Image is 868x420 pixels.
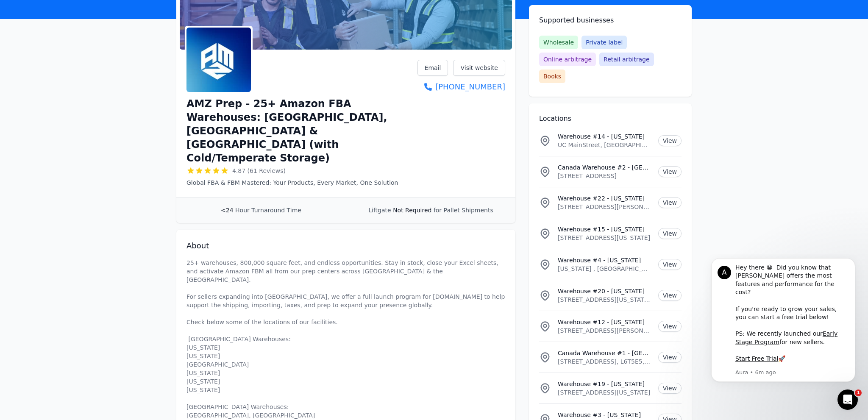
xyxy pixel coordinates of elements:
[658,321,682,332] a: View
[658,228,682,239] a: View
[558,388,651,397] p: [STREET_ADDRESS][US_STATE]
[599,53,654,66] span: Retail arbitrage
[658,352,682,363] a: View
[855,389,862,396] span: 1
[558,225,651,234] p: Warehouse #15 - [US_STATE]
[658,197,682,208] a: View
[658,383,682,394] a: View
[558,357,651,366] p: [STREET_ADDRESS], L6T5E5, [GEOGRAPHIC_DATA]
[434,207,493,214] span: for Pallet Shipments
[658,290,682,301] a: View
[186,240,505,252] h2: About
[558,141,651,149] p: UC MainStreet, [GEOGRAPHIC_DATA], [GEOGRAPHIC_DATA], [US_STATE][GEOGRAPHIC_DATA], [GEOGRAPHIC_DATA]
[698,254,868,397] iframe: Intercom notifications message
[658,259,682,270] a: View
[417,60,448,76] a: Email
[558,318,651,326] p: Warehouse #12 - [US_STATE]
[539,70,565,83] span: Books
[539,53,596,66] span: Online arbitrage
[558,349,651,357] p: Canada Warehouse #1 - [GEOGRAPHIC_DATA]
[581,36,627,49] span: Private label
[232,167,286,175] span: 4.87 (61 Reviews)
[186,28,251,92] img: AMZ Prep - 25+ Amazon FBA Warehouses: US, Canada & UK (with Cold/Temperate Storage)
[453,60,505,76] a: Visit website
[558,411,651,419] p: Warehouse #3 - [US_STATE]
[417,81,505,93] a: [PHONE_NUMBER]
[558,380,651,388] p: Warehouse #19 - [US_STATE]
[186,97,417,165] h1: AMZ Prep - 25+ Amazon FBA Warehouses: [GEOGRAPHIC_DATA], [GEOGRAPHIC_DATA] & [GEOGRAPHIC_DATA] (w...
[658,166,682,177] a: View
[558,234,651,242] p: [STREET_ADDRESS][US_STATE]
[539,15,682,25] h2: Supported businesses
[393,207,431,214] span: Not Required
[558,256,651,264] p: Warehouse #4 - [US_STATE]
[558,194,651,203] p: Warehouse #22 - [US_STATE]
[558,132,651,141] p: Warehouse #14 - [US_STATE]
[558,326,651,335] p: [STREET_ADDRESS][PERSON_NAME][US_STATE]
[558,295,651,304] p: [STREET_ADDRESS][US_STATE][US_STATE]
[558,264,651,273] p: [US_STATE] , [GEOGRAPHIC_DATA]
[235,207,301,214] span: Hour Turnaround Time
[539,114,682,124] h2: Locations
[558,172,651,180] p: [STREET_ADDRESS]
[539,36,578,49] span: Wholesale
[368,207,391,214] span: Liftgate
[186,178,417,187] p: Global FBA & FBM Mastered: Your Products, Every Market, One Solution
[221,207,234,214] span: <24
[558,287,651,295] p: Warehouse #20 - [US_STATE]
[837,389,858,410] iframe: Intercom live chat
[658,135,682,146] a: View
[558,203,651,211] p: [STREET_ADDRESS][PERSON_NAME][US_STATE]
[558,163,651,172] p: Canada Warehouse #2 - [GEOGRAPHIC_DATA]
